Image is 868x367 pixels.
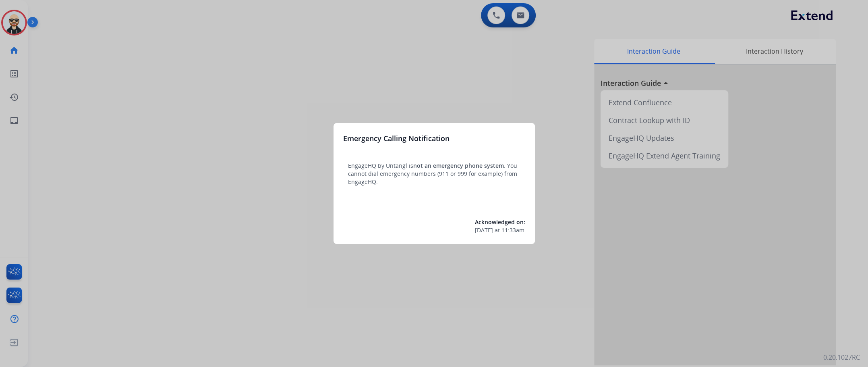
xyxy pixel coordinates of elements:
span: Acknowledged on: [475,218,525,226]
span: 11:33am [501,226,524,234]
p: EngageHQ by Untangl is . You cannot dial emergency numbers (911 or 999 for example) from EngageHQ. [348,162,520,186]
h3: Emergency Calling Notification [343,133,450,144]
div: at [475,226,525,234]
span: [DATE] [475,226,493,234]
p: 0.20.1027RC [823,352,860,362]
span: not an emergency phone system [413,162,504,169]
